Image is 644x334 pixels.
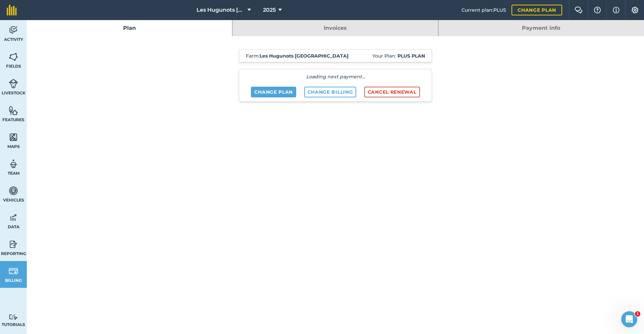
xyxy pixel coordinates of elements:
[372,53,425,59] span: Your Plan:
[575,7,583,13] img: Two speech bubbles overlapping with the left bubble in the forefront
[232,20,438,36] a: Invoices
[9,79,18,89] img: svg+xml;base64,PD94bWwgdmVyc2lvbj0iMS4wIiBlbmNvZGluZz0idXRmLTgiPz4KPCEtLSBHZW5lcmF0b3I6IEFkb2JlIE...
[9,132,18,142] img: svg+xml;base64,PHN2ZyB4bWxucz0iaHR0cDovL3d3dy53My5vcmcvMjAwMC9zdmciIHdpZHRoPSI1NiIgaGVpZ2h0PSI2MC...
[9,159,18,169] img: svg+xml;base64,PD94bWwgdmVyc2lvbj0iMS4wIiBlbmNvZGluZz0idXRmLTgiPz4KPCEtLSBHZW5lcmF0b3I6IEFkb2JlIE...
[246,53,348,59] span: Farm :
[593,7,601,13] img: A question mark icon
[9,25,18,35] img: svg+xml;base64,PD94bWwgdmVyc2lvbj0iMS4wIiBlbmNvZGluZz0idXRmLTgiPz4KPCEtLSBHZW5lcmF0b3I6IEFkb2JlIE...
[251,87,296,97] a: Change plan
[9,213,18,223] img: svg+xml;base64,PD94bWwgdmVyc2lvbj0iMS4wIiBlbmNvZGluZz0idXRmLTgiPz4KPCEtLSBHZW5lcmF0b3I6IEFkb2JlIE...
[621,311,637,327] iframe: Intercom live chat
[512,5,562,15] a: Change plan
[462,6,506,14] span: Current plan : PLUS
[613,6,620,14] img: svg+xml;base64,PHN2ZyB4bWxucz0iaHR0cDovL3d3dy53My5vcmcvMjAwMC9zdmciIHdpZHRoPSIxNyIgaGVpZ2h0PSIxNy...
[197,6,245,14] span: Les Hugunots [GEOGRAPHIC_DATA]
[9,105,18,115] img: svg+xml;base64,PHN2ZyB4bWxucz0iaHR0cDovL3d3dy53My5vcmcvMjAwMC9zdmciIHdpZHRoPSI1NiIgaGVpZ2h0PSI2MC...
[9,186,18,196] img: svg+xml;base64,PD94bWwgdmVyc2lvbj0iMS4wIiBlbmNvZGluZz0idXRmLTgiPz4KPCEtLSBHZW5lcmF0b3I6IEFkb2JlIE...
[9,52,18,62] img: svg+xml;base64,PHN2ZyB4bWxucz0iaHR0cDovL3d3dy53My5vcmcvMjAwMC9zdmciIHdpZHRoPSI1NiIgaGVpZ2h0PSI2MC...
[27,20,232,36] a: Plan
[438,20,644,36] a: Payment info
[7,5,17,15] img: fieldmargin Logo
[635,311,640,317] span: 1
[9,314,18,320] img: svg+xml;base64,PD94bWwgdmVyc2lvbj0iMS4wIiBlbmNvZGluZz0idXRmLTgiPz4KPCEtLSBHZW5lcmF0b3I6IEFkb2JlIE...
[9,239,18,249] img: svg+xml;base64,PD94bWwgdmVyc2lvbj0iMS4wIiBlbmNvZGluZz0idXRmLTgiPz4KPCEtLSBHZW5lcmF0b3I6IEFkb2JlIE...
[304,87,357,97] a: Change billing
[397,53,425,59] strong: Plus plan
[631,7,639,13] img: A cog icon
[263,6,276,14] span: 2025
[306,74,365,80] em: Loading next payment...
[364,87,420,97] button: Cancel renewal
[260,53,348,59] strong: Les Hugunots [GEOGRAPHIC_DATA]
[9,266,18,276] img: svg+xml;base64,PD94bWwgdmVyc2lvbj0iMS4wIiBlbmNvZGluZz0idXRmLTgiPz4KPCEtLSBHZW5lcmF0b3I6IEFkb2JlIE...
